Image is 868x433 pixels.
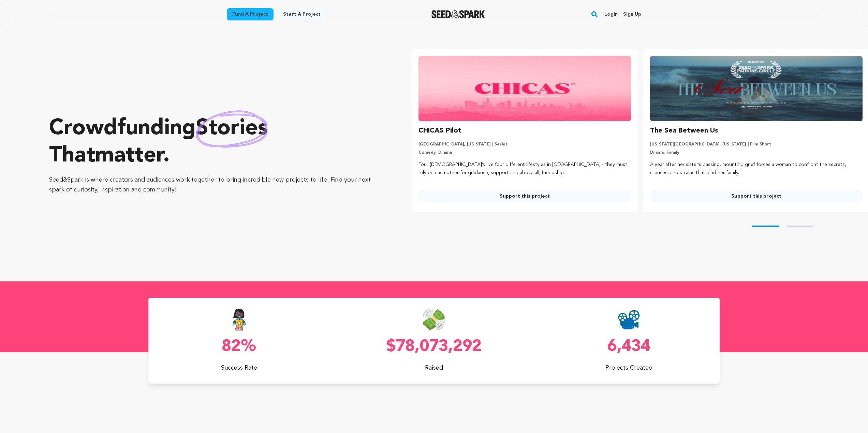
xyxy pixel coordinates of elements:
h3: CHICAS Pilot [418,125,461,136]
img: Seed&Spark Projects Created Icon [618,309,640,330]
a: Support this project [650,190,863,202]
h3: The Sea Between Us [650,125,718,136]
img: CHICAS Pilot image [418,56,631,121]
p: Drama, Family [650,150,863,155]
p: 82% [148,339,330,355]
p: Seed&Spark is where creators and audiences work together to bring incredible new projects to life... [49,175,384,195]
a: Start a project [278,8,326,20]
p: Raised [343,363,525,373]
a: Login [604,9,618,20]
p: Success Rate [148,363,330,373]
span: matter [95,145,163,167]
p: 6,434 [538,339,720,355]
p: Crowdfunding that . [49,115,384,170]
p: [GEOGRAPHIC_DATA], [US_STATE] | Series [418,142,631,147]
img: Seed&Spark Success Rate Icon [229,309,250,330]
p: A year after her sister’s passing, mounting grief forces a woman to confront the secrets, silence... [650,161,863,177]
img: Seed&Spark Money Raised Icon [423,309,445,330]
img: hand sketched image [196,110,268,148]
p: [US_STATE][GEOGRAPHIC_DATA], [US_STATE] | Film Short [650,142,863,147]
p: Four [DEMOGRAPHIC_DATA]’s live four different lifestyles in [GEOGRAPHIC_DATA] - they must rely on... [418,161,631,177]
img: Seed&Spark Logo Dark Mode [431,10,485,18]
p: Comedy, Drama [418,150,631,155]
a: Fund a project [227,8,274,20]
p: Projects Created [538,363,720,373]
img: The Sea Between Us image [650,56,863,121]
p: $78,073,292 [343,339,525,355]
a: Support this project [418,190,631,202]
a: Seed&Spark Homepage [431,10,485,18]
a: Sign up [623,9,641,20]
